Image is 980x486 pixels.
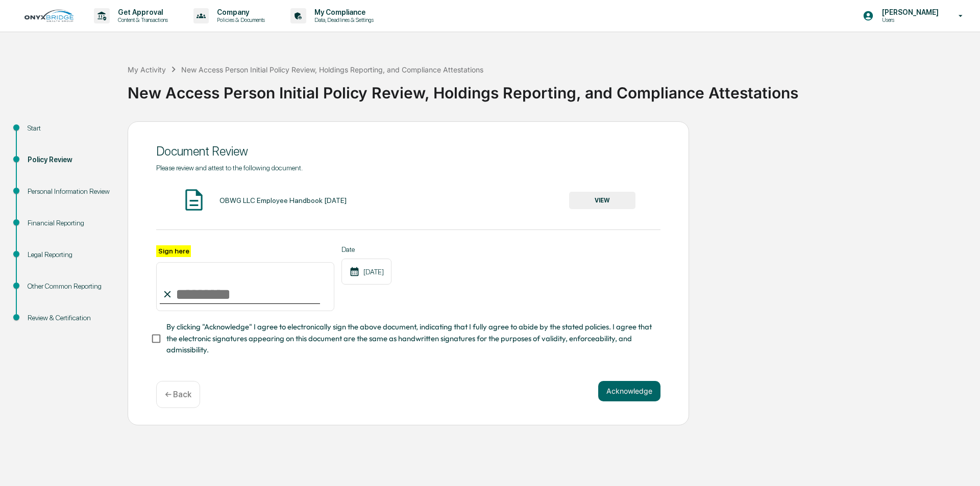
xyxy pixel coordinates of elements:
[569,192,635,209] button: VIEW
[306,16,379,23] p: Data, Deadlines & Settings
[128,65,166,74] div: My Activity
[306,8,379,16] p: My Compliance
[219,196,347,204] div: OBWG LLC Employee Handbook [DATE]
[181,187,207,213] img: Document Icon
[874,8,944,16] p: [PERSON_NAME]
[110,16,173,23] p: Content & Transactions
[209,8,270,16] p: Company
[128,75,975,102] div: New Access Person Initial Policy Review, Holdings Reporting, and Compliance Attestations
[156,144,660,159] div: Document Review
[341,245,391,253] label: Date
[874,16,944,23] p: Users
[28,123,111,134] div: Start
[156,245,191,257] label: Sign here
[209,16,270,23] p: Policies & Documents
[28,218,111,228] div: Financial Reporting
[28,281,111,292] div: Other Common Reporting
[181,65,483,74] div: New Access Person Initial Policy Review, Holdings Reporting, and Compliance Attestations
[28,313,111,323] div: Review & Certification
[24,10,73,22] img: logo
[341,259,391,285] div: [DATE]
[28,186,111,197] div: Personal Information Review
[598,381,660,401] button: Acknowledge
[28,249,111,260] div: Legal Reporting
[166,321,652,355] span: By clicking "Acknowledge" I agree to electronically sign the above document, indicating that I fu...
[156,164,303,172] span: Please review and attest to the following document.
[28,155,111,165] div: Policy Review
[110,8,173,16] p: Get Approval
[165,390,191,399] p: ← Back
